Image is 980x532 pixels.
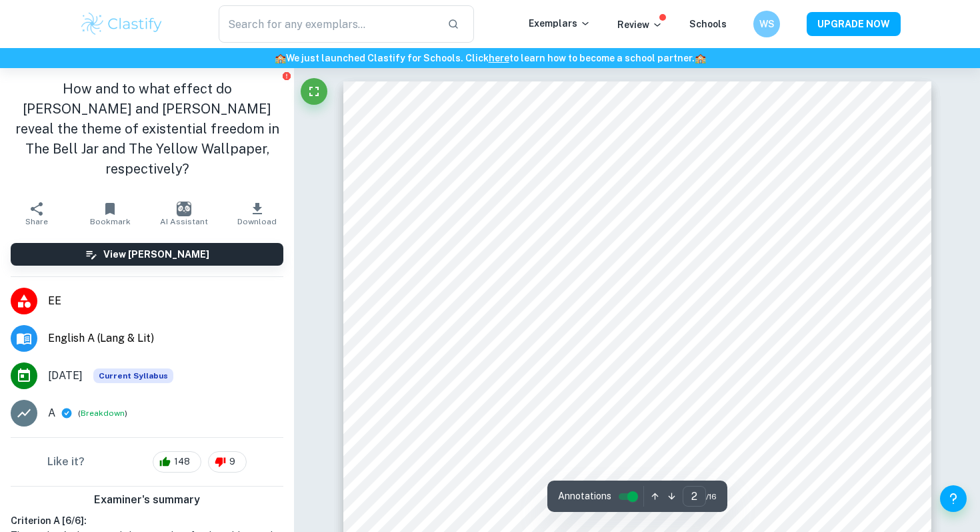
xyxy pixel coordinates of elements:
[5,492,289,508] h6: Examiner's summary
[147,195,221,232] button: AI Assistant
[529,16,591,31] p: Exemplars
[79,11,164,37] img: Clastify logo
[3,51,977,65] h6: We just launched Clastify for Schools. Click to learn how to become a school partner.
[208,451,247,473] div: 9
[167,455,197,469] span: 148
[48,330,283,346] span: English A (Lang & Lit)
[695,53,706,63] span: 🏫
[160,217,208,226] span: AI Assistant
[11,513,283,528] h6: Criterion A [ 6 / 6 ]:
[759,17,775,31] h6: WS
[219,5,437,43] input: Search for any exemplars...
[81,407,125,419] button: Breakdown
[11,243,283,266] button: View [PERSON_NAME]
[177,202,191,216] img: AI Assistant
[93,368,173,383] span: Current Syllabus
[301,78,327,105] button: Fullscreen
[48,368,83,384] span: [DATE]
[93,368,173,383] div: This exemplar is based on the current syllabus. Feel free to refer to it for inspiration/ideas wh...
[222,455,243,469] span: 9
[281,71,291,81] button: Report issue
[73,195,147,232] button: Bookmark
[275,53,286,63] span: 🏫
[48,405,55,421] p: A
[558,489,611,503] span: Annotations
[25,217,48,226] span: Share
[706,491,717,503] span: / 16
[489,53,509,63] a: here
[617,17,663,32] p: Review
[11,79,283,179] h1: How and to what effect do [PERSON_NAME] and [PERSON_NAME] reveal the theme of existential freedom...
[103,247,209,262] h6: View [PERSON_NAME]
[153,451,201,473] div: 148
[48,293,283,309] span: EE
[221,195,294,232] button: Download
[90,217,131,226] span: Bookmark
[689,19,727,29] a: Schools
[237,217,277,226] span: Download
[753,11,780,37] button: WS
[807,12,901,36] button: UPGRADE NOW
[47,454,85,470] h6: Like it?
[940,485,967,512] button: Help and Feedback
[78,407,127,420] span: ( )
